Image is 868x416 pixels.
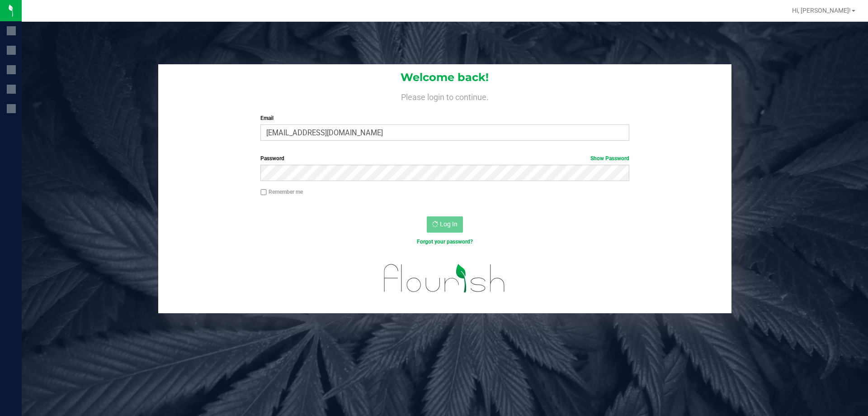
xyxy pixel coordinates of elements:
[417,239,473,245] a: Forgot your password?
[260,114,629,122] label: Email
[440,220,458,228] span: Log In
[260,189,267,196] input: Remember me
[260,155,284,162] span: Password
[373,255,516,301] img: flourish_logo.svg
[590,155,629,162] a: Show Password
[792,7,851,14] span: Hi, [PERSON_NAME]!
[158,91,731,101] h4: Please login to continue.
[158,72,731,83] h1: Welcome back!
[260,188,303,196] label: Remember me
[427,216,463,233] button: Log In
